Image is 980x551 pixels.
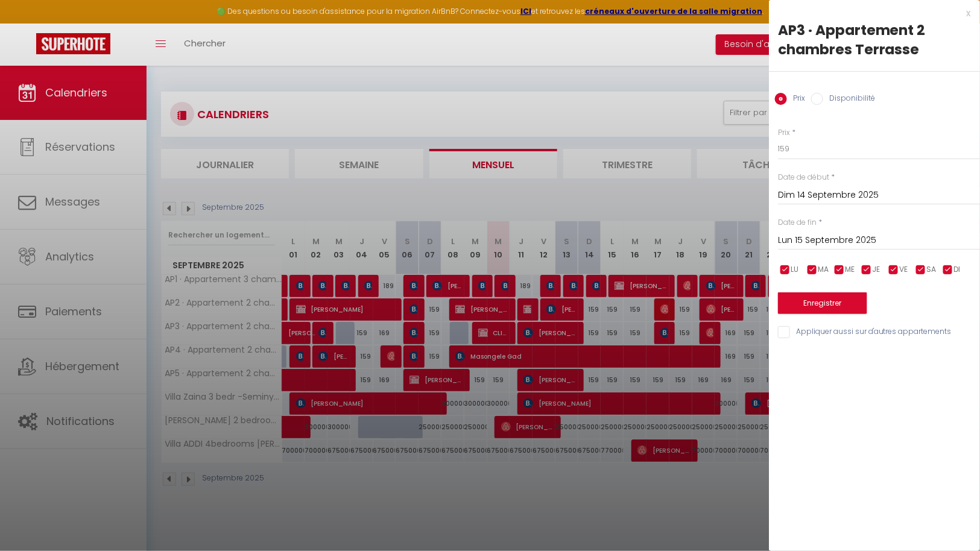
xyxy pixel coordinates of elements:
[778,292,867,314] button: Enregistrer
[954,264,961,275] span: DI
[778,127,790,139] label: Prix
[778,172,829,183] label: Date de début
[778,217,817,228] label: Date de fin
[873,264,880,275] span: JE
[823,93,875,106] label: Disponibilité
[791,264,799,275] span: LU
[769,6,971,20] div: x
[818,264,829,275] span: MA
[900,264,908,275] span: VE
[846,264,855,275] span: ME
[778,20,971,59] div: AP3 · Appartement 2 chambres Terrasse
[927,264,937,275] span: SA
[787,93,805,106] label: Prix
[10,5,46,41] button: Ouvrir le widget de chat LiveChat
